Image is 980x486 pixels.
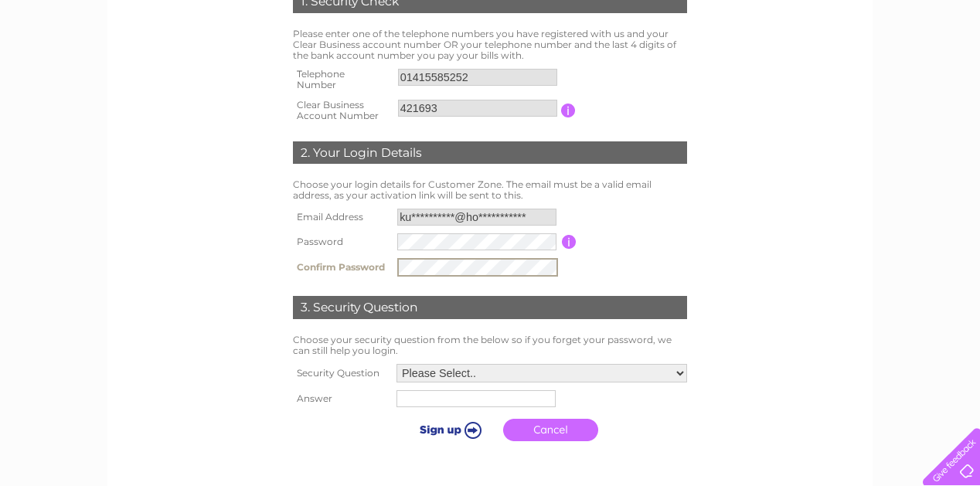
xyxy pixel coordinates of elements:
div: Clear Business is a trading name of Verastar Limited (registered in [GEOGRAPHIC_DATA] No. 3667643... [126,8,856,75]
th: Clear Business Account Number [289,95,394,126]
input: Information [562,235,577,249]
th: Password [289,229,393,254]
img: logo.png [34,40,113,87]
a: Telecoms [846,66,892,77]
input: Submit [400,419,495,440]
a: Blog [901,66,924,77]
a: Contact [933,66,971,77]
th: Email Address [289,205,393,229]
div: 3. Security Question [293,296,687,319]
div: 2. Your Login Details [293,141,687,165]
a: Cancel [503,419,598,441]
td: Choose your login details for Customer Zone. The email must be a valid email address, as your act... [289,175,691,205]
td: Choose your security question from the below so if you forget your password, we can still help yo... [289,331,691,360]
input: Information [561,104,576,117]
th: Security Question [289,360,393,386]
a: Water [764,66,793,77]
th: Confirm Password [289,254,393,280]
a: Energy [802,66,836,77]
th: Answer [289,386,393,411]
td: Please enter one of the telephone numbers you have registered with us and your Clear Business acc... [289,25,691,64]
th: Telephone Number [289,64,394,95]
a: 0333 014 3131 [689,8,795,27]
